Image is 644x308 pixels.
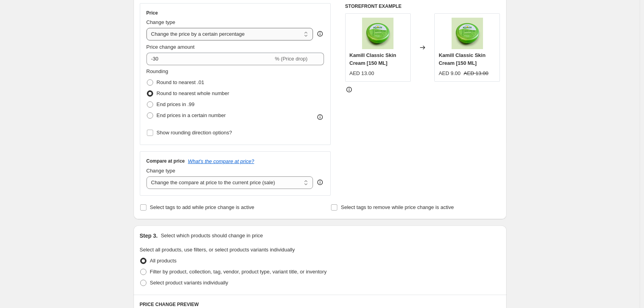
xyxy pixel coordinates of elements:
h6: STOREFRONT EXAMPLE [345,3,500,9]
span: Round to nearest .01 [157,79,204,85]
div: help [316,178,324,186]
span: Kamill Classic Skin Cream [150 ML] [439,52,485,66]
span: Select tags to add while price change is active [150,204,254,210]
span: Show rounding direction options? [157,130,232,136]
span: All products [150,258,177,264]
img: DSC3930_copy_4b6e1223-8f25-47e5-8c92-e742746d8ebc_80x.jpg [362,18,393,49]
span: Kamill Classic Skin Cream [150 ML] [349,52,396,66]
span: Select product variants individually [150,280,228,286]
span: End prices in .99 [157,101,195,107]
span: Change type [146,168,176,174]
span: Rounding [146,68,168,74]
div: AED 9.00 [439,70,461,77]
h3: Compare at price [146,158,185,164]
span: Price change amount [146,44,195,50]
span: Filter by product, collection, tag, vendor, product type, variant title, or inventory [150,269,327,275]
div: AED 13.00 [349,70,374,77]
span: End prices in a certain number [157,112,226,118]
span: Select tags to remove while price change is active [341,204,454,210]
div: help [316,30,324,38]
span: Round to nearest whole number [157,90,229,96]
strike: AED 13.00 [464,70,488,77]
p: Select which products should change in price [161,232,263,240]
span: Change type [146,19,176,25]
h2: Step 3. [140,232,158,240]
span: Select all products, use filters, or select products variants individually [140,247,295,253]
h3: Price [146,10,158,16]
h6: PRICE CHANGE PREVIEW [140,301,500,308]
span: % (Price drop) [275,56,307,62]
img: DSC3930_copy_4b6e1223-8f25-47e5-8c92-e742746d8ebc_80x.jpg [452,18,483,49]
input: -15 [146,53,273,65]
button: What's the compare at price? [188,158,254,164]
